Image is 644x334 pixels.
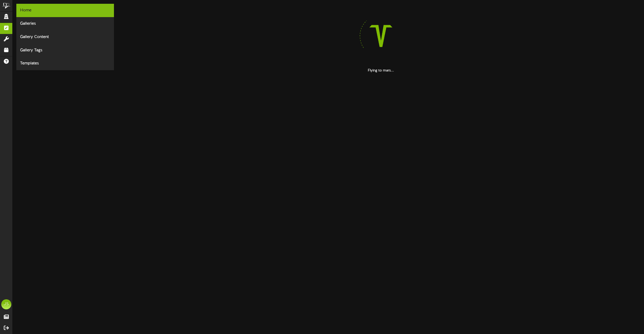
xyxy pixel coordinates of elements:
[349,4,413,68] img: loading-spinner-4.png
[16,4,114,17] div: Home
[16,44,114,57] div: Gallery Tags
[16,30,114,44] div: Gallery Content
[1,299,11,309] div: JS
[16,17,114,30] div: Galleries
[16,57,114,70] div: Templates
[368,69,394,72] strong: Flying to mars...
